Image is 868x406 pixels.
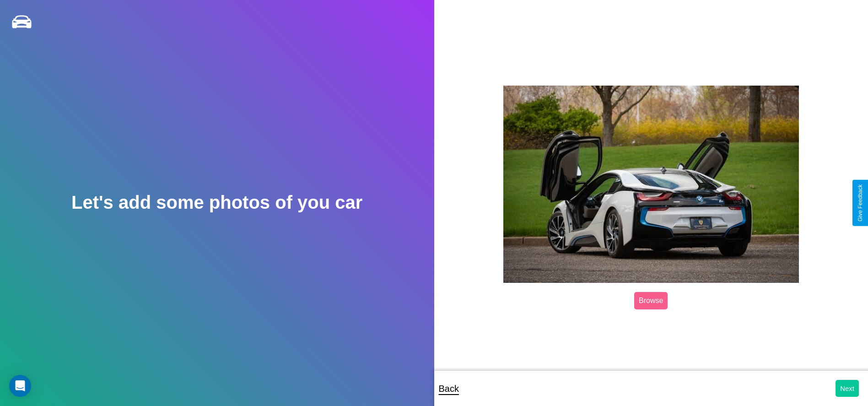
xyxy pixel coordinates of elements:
img: posted [503,86,799,283]
div: Open Intercom Messenger [9,375,31,397]
h2: Let's add some photos of you car [71,192,362,213]
div: Give Feedback [857,184,863,222]
p: Back [439,380,459,397]
button: Next [836,380,859,397]
label: Browse [634,292,668,309]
